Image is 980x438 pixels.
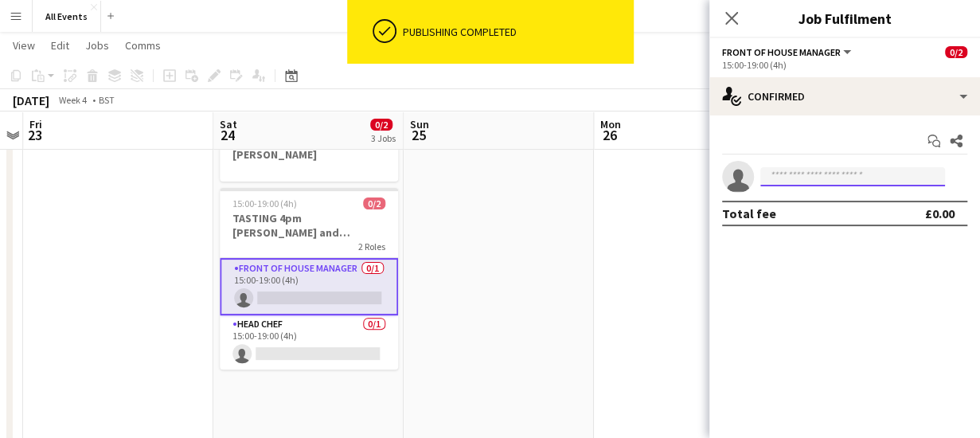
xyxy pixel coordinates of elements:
span: Front of House Manager [722,46,841,58]
div: Confirmed [709,77,980,115]
div: [DATE] [13,92,49,108]
span: Fri [29,117,42,131]
h3: TASTING 4pm [PERSON_NAME] and [PERSON_NAME] TBC ([DATE] BB) [220,211,398,240]
h3: Job Fulfilment [709,8,980,29]
span: Mon [600,117,621,131]
span: Jobs [85,38,109,53]
span: 2 Roles [358,241,385,252]
span: Week 4 [53,94,92,106]
span: 15:00-19:00 (4h) [232,197,297,209]
button: All Events [33,1,101,32]
div: Publishing completed [403,25,627,39]
span: Sun [410,117,429,131]
app-job-card: [PERSON_NAME] [220,124,398,182]
span: 25 [408,126,429,144]
div: 15:00-19:00 (4h) [722,59,967,71]
a: View [6,35,41,56]
span: 23 [27,126,42,144]
h3: [PERSON_NAME] [220,147,398,162]
span: 0/2 [363,197,385,209]
span: 0/2 [370,119,392,131]
span: Edit [51,38,69,53]
app-card-role: Front of House Manager0/115:00-19:00 (4h) [220,258,398,315]
div: BST [99,94,115,106]
app-job-card: 15:00-19:00 (4h)0/2TASTING 4pm [PERSON_NAME] and [PERSON_NAME] TBC ([DATE] BB)2 RolesFront of Hou... [220,188,398,370]
span: 26 [598,126,621,144]
span: 24 [217,126,237,144]
div: Total fee [722,205,776,221]
span: 0/2 [945,46,967,58]
a: Comms [119,35,167,56]
button: Front of House Manager [722,46,853,58]
app-card-role: Head Chef0/115:00-19:00 (4h) [220,315,398,370]
div: £0.00 [925,205,955,221]
span: View [13,38,35,53]
div: 3 Jobs [371,132,396,144]
span: Comms [125,38,161,53]
a: Jobs [79,35,115,56]
span: Sat [220,117,237,131]
a: Edit [45,35,76,56]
